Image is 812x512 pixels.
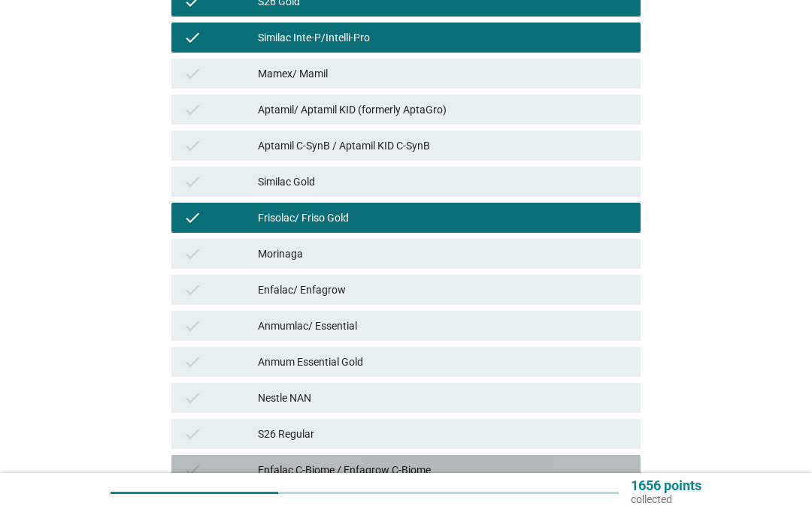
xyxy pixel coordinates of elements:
[258,65,629,83] div: Mamex/ Mamil
[183,281,201,299] i: check
[183,353,201,371] i: check
[631,479,701,492] p: 1656 points
[258,245,629,263] div: Morinaga
[258,353,629,371] div: Anmum Essential Gold
[258,173,629,191] div: Similac Gold
[258,101,629,119] div: Aptamil/ Aptamil KID (formerly AptaGro)
[258,425,629,443] div: S26 Regular
[183,389,201,407] i: check
[258,209,629,227] div: Frisolac/ Friso Gold
[183,425,201,443] i: check
[183,173,201,191] i: check
[183,317,201,335] i: check
[258,281,629,299] div: Enfalac/ Enfagrow
[631,492,701,506] p: collected
[183,461,201,479] i: check
[183,137,201,155] i: check
[183,29,201,47] i: check
[183,209,201,227] i: check
[183,101,201,119] i: check
[183,245,201,263] i: check
[258,137,629,155] div: Aptamil C-SynB / Aptamil KID C-SynB
[258,389,629,407] div: Nestle NAN
[258,29,629,47] div: Similac Inte-P/Intelli-Pro
[183,65,201,83] i: check
[258,461,629,479] div: Enfalac C-Biome / Enfagrow C-Biome
[258,317,629,335] div: Anmumlac/ Essential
